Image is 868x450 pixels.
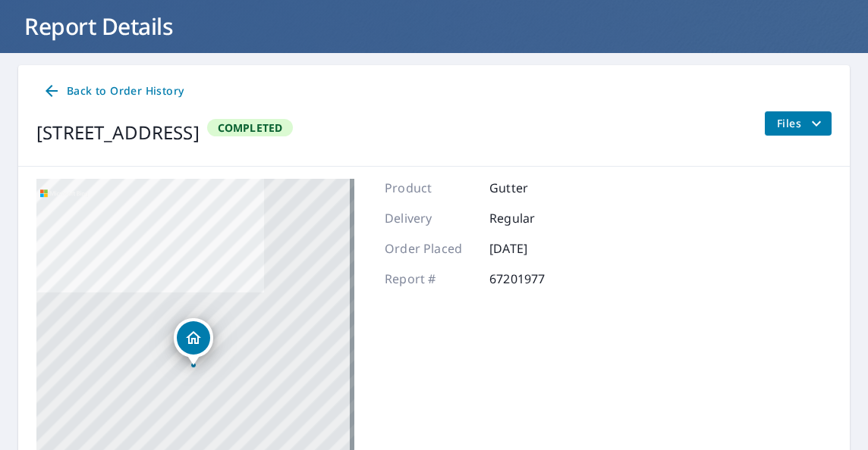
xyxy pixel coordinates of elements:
p: [DATE] [489,239,580,258]
h1: Report Details [18,11,850,42]
a: Back to Order History [36,77,190,105]
p: Regular [489,209,580,227]
p: 67201977 [489,270,580,288]
button: filesDropdownBtn-67201977 [764,111,832,136]
div: Dropped pin, building 1, Residential property, 4220 SE 57th Ave Portland, OR 97206 [174,318,213,365]
span: Completed [209,120,292,135]
p: Delivery [385,209,476,227]
p: Gutter [489,179,580,197]
span: Files [777,114,826,133]
p: Order Placed [385,239,476,258]
p: Report # [385,270,476,288]
p: Product [385,179,476,197]
div: [STREET_ADDRESS] [36,119,200,146]
span: Back to Order History [42,82,184,101]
